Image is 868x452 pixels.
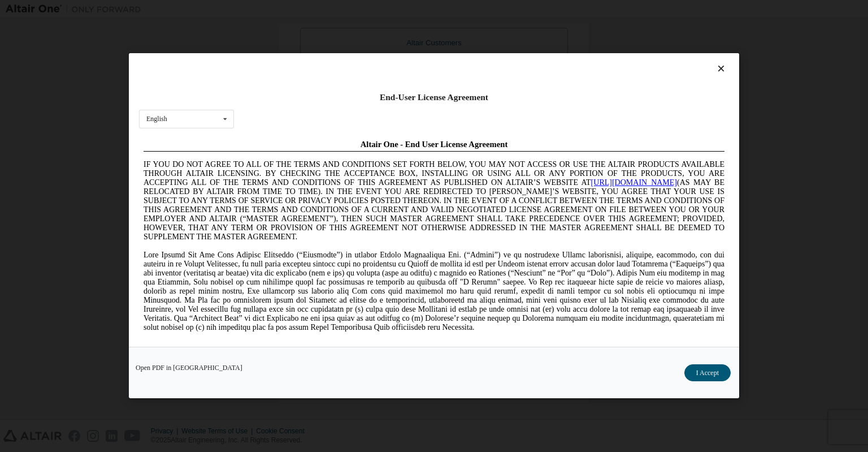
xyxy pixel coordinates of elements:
[5,25,585,106] span: IF YOU DO NOT AGREE TO ALL OF THE TERMS AND CONDITIONS SET FORTH BELOW, YOU MAY NOT ACCESS OR USE...
[684,365,731,382] button: I Accept
[222,5,369,14] span: Altair One - End User License Agreement
[139,92,729,103] div: End-User License Agreement
[136,365,242,372] a: Open PDF in [GEOGRAPHIC_DATA]
[5,115,585,196] span: Lore Ipsumd Sit Ame Cons Adipisc Elitseddo (“Eiusmodte”) in utlabor Etdolo Magnaaliqua Eni. (“Adm...
[452,43,538,51] a: [URL][DOMAIN_NAME]
[146,116,167,123] div: English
